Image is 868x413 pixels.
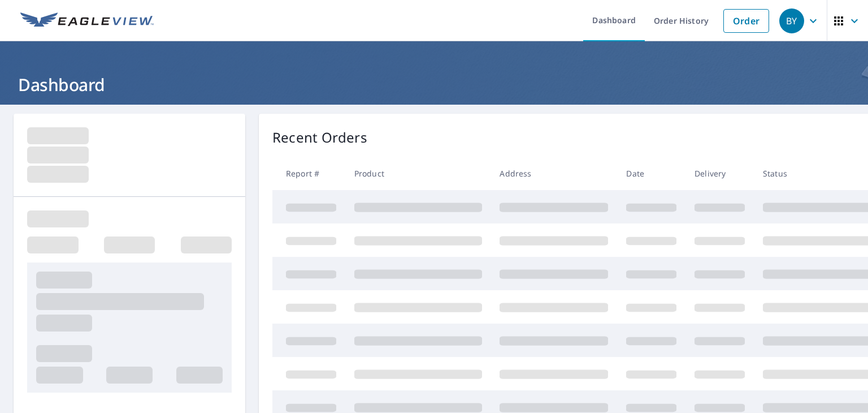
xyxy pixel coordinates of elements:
th: Delivery [685,157,754,190]
img: EV Logo [20,12,154,29]
th: Date [617,157,685,190]
th: Product [345,157,491,190]
div: BY [779,8,804,33]
h1: Dashboard [14,73,854,96]
th: Report # [272,157,345,190]
a: Order [723,9,769,33]
p: Recent Orders [272,127,367,148]
th: Address [491,157,617,190]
